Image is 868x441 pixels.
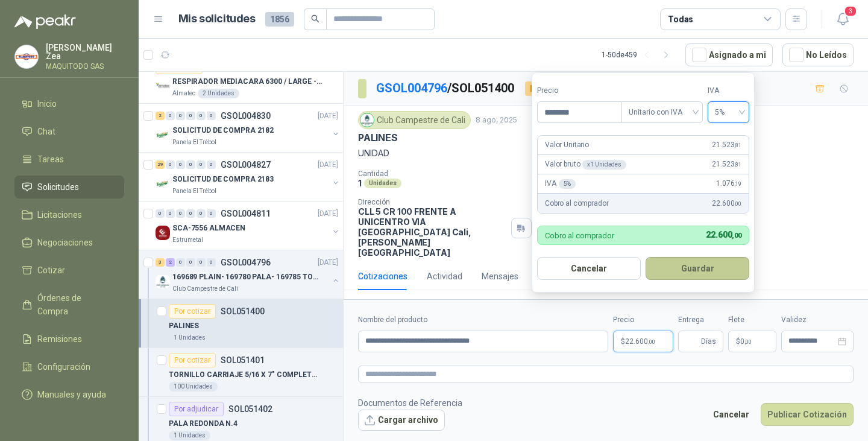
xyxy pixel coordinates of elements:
p: IVA [545,178,576,189]
a: Licitaciones [14,203,124,226]
span: ,19 [734,180,741,187]
span: 22.600 [625,338,655,345]
p: PALA REDONDA N.4 [169,418,237,430]
button: 3 [832,8,854,30]
img: Company Logo [156,226,170,240]
span: Licitaciones [37,208,82,221]
a: Manuales y ayuda [14,383,124,406]
span: 3 [844,5,857,17]
p: 8 ago, 2025 [476,115,517,126]
div: 0 [186,112,195,120]
div: 0 [197,112,206,120]
div: Mensajes [482,270,518,283]
div: 1 Unidades [169,431,210,440]
span: 21.523 [712,139,741,151]
p: PALINES [358,132,398,144]
a: Por cotizarSOL051776[DATE] Company LogoRESPIRADOR MEDIACARA 6300 / LARGE - TALLA GRANDEAlmatec2 U... [139,55,343,104]
a: 29 0 0 0 0 0 GSOL004827[DATE] Company LogoSOLICITUD DE COMPRA 2183Panela El Trébol [156,157,341,196]
a: 0 0 0 0 0 0 GSOL004811[DATE] Company LogoSCA-7556 ALMACENEstrumetal [156,206,341,245]
a: Por cotizarSOL051400PALINES1 Unidades [139,299,343,348]
a: Inicio [14,92,124,115]
img: Company Logo [156,128,170,142]
div: 0 [176,209,185,218]
span: ,00 [744,338,752,345]
span: Negociaciones [37,236,93,249]
p: RESPIRADOR MEDIACARA 6300 / LARGE - TALLA GRANDE [172,76,322,87]
span: ,81 [734,161,741,168]
p: MAQUITODO SAS [46,63,124,70]
p: [PERSON_NAME] Zea [46,43,124,60]
p: TORNILLO CARRIAJE 5/16 X 7" COMPLETO TUERCA Y [PERSON_NAME] [169,369,319,381]
div: 0 [166,112,175,120]
a: Cotizar [14,259,124,282]
div: 0 [166,209,175,218]
p: SOLICITUD DE COMPRA 2182 [172,125,274,136]
span: Días [701,331,716,352]
div: 2 Unidades [198,89,239,98]
div: Por cotizar [525,81,580,96]
a: 3 2 0 0 0 0 GSOL004796[DATE] Company Logo169689 PLAIN- 169780 PALA- 169785 TORNILL 169796 CClub C... [156,255,341,294]
div: 0 [166,160,175,169]
p: Club Campestre de Cali [172,284,238,294]
img: Company Logo [360,113,374,127]
div: 0 [207,258,216,267]
div: Todas [668,13,693,26]
p: Cobro al comprador [545,198,608,209]
label: IVA [708,85,749,97]
div: 5 % [559,179,576,189]
div: 0 [186,209,195,218]
p: 169689 PLAIN- 169780 PALA- 169785 TORNILL 169796 C [172,271,322,283]
div: Por adjudicar [169,402,224,416]
p: [DATE] [318,257,338,268]
a: Negociaciones [14,231,124,254]
div: x 1 Unidades [582,160,626,170]
div: Actividad [427,270,462,283]
p: $22.600,00 [613,331,673,352]
span: 22.600 [712,198,741,209]
div: 0 [197,209,206,218]
img: Company Logo [156,79,170,94]
p: Panela El Trébol [172,186,216,196]
p: [DATE] [318,208,338,220]
button: Cancelar [706,403,756,426]
label: Precio [537,85,621,97]
div: 0 [176,112,185,120]
button: Guardar [646,257,749,280]
label: Validez [781,314,854,326]
span: Configuración [37,360,90,373]
button: Cargar archivo [358,410,445,431]
p: Panela El Trébol [172,138,216,147]
p: Cantidad [358,170,532,178]
p: GSOL004830 [221,112,271,120]
h1: Mis solicitudes [178,10,256,28]
div: 0 [186,160,195,169]
div: 0 [197,258,206,267]
p: CLL 5 CR 100 FRENTE A UNICENTRO VIA [GEOGRAPHIC_DATA] Cali , [PERSON_NAME][GEOGRAPHIC_DATA] [358,206,506,258]
div: 0 [176,160,185,169]
div: 3 [156,258,165,267]
a: Órdenes de Compra [14,287,124,323]
span: 0 [740,338,752,345]
p: Cobro al comprador [545,232,614,240]
p: Valor Unitario [545,139,589,151]
p: SOL051400 [221,307,265,316]
span: 22.600 [706,230,741,240]
span: 5% [715,103,742,121]
div: Unidades [364,179,401,188]
span: search [311,14,319,23]
div: Por cotizar [169,304,216,319]
p: [DATE] [318,110,338,122]
span: 1856 [265,12,294,27]
p: PALINES [169,320,199,332]
p: GSOL004796 [221,258,271,267]
div: Cotizaciones [358,270,407,283]
p: SOL051402 [228,405,272,413]
p: Estrumetal [172,235,203,245]
a: Remisiones [14,328,124,351]
p: GSOL004811 [221,209,271,218]
div: 2 [166,258,175,267]
img: Company Logo [15,45,38,68]
label: Flete [728,314,776,326]
a: Tareas [14,148,124,171]
span: ,81 [734,142,741,148]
